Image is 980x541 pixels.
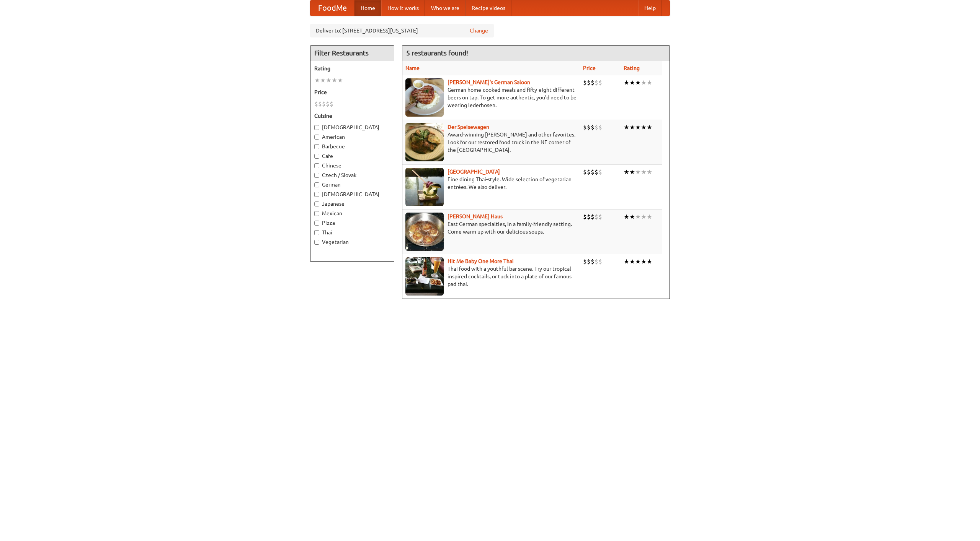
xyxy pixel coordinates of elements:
a: [PERSON_NAME] Haus [448,213,503,219]
li: ★ [647,213,652,221]
li: $ [318,100,322,108]
li: ★ [314,76,320,84]
img: esthers.jpg [405,78,444,117]
li: $ [591,213,595,221]
li: ★ [624,78,629,87]
input: American [314,135,319,140]
label: [DEMOGRAPHIC_DATA] [314,190,390,198]
li: ★ [326,76,332,84]
li: $ [595,257,598,266]
p: Fine dining Thai-style. Wide selection of vegetarian entrées. We also deliver. [405,175,577,191]
li: ★ [635,123,641,132]
a: [GEOGRAPHIC_DATA] [448,169,500,175]
li: $ [583,78,587,87]
li: $ [314,100,318,108]
li: ★ [624,213,629,221]
li: ★ [629,78,635,87]
li: ★ [337,76,343,84]
li: $ [595,123,598,132]
a: Who we are [425,0,465,16]
li: ★ [332,76,337,84]
a: How it works [381,0,425,16]
li: $ [598,123,602,132]
img: speisewagen.jpg [405,123,444,161]
label: Cafe [314,152,390,160]
label: Vegetarian [314,238,390,246]
li: $ [587,257,591,266]
li: $ [330,100,333,108]
input: Japanese [314,201,319,206]
input: Thai [314,230,319,235]
input: Czech / Slovak [314,173,319,178]
label: Barbecue [314,143,390,150]
li: $ [583,168,587,176]
label: Thai [314,229,390,236]
li: ★ [629,123,635,132]
li: $ [583,123,587,132]
li: ★ [641,213,647,221]
a: Hit Me Baby One More Thai [448,258,514,264]
li: ★ [629,213,635,221]
li: $ [591,257,595,266]
li: $ [587,78,591,87]
li: $ [326,100,330,108]
li: ★ [641,257,647,266]
input: [DEMOGRAPHIC_DATA] [314,125,319,130]
li: ★ [320,76,326,84]
li: $ [591,123,595,132]
li: ★ [629,257,635,266]
li: $ [595,213,598,221]
img: kohlhaus.jpg [405,213,444,251]
h4: Filter Restaurants [310,45,394,61]
img: satay.jpg [405,168,444,206]
p: East German specialties, in a family-friendly setting. Come warm up with our delicious soups. [405,220,577,236]
label: [DEMOGRAPHIC_DATA] [314,123,390,131]
a: Name [405,65,420,71]
li: ★ [647,257,652,266]
label: American [314,133,390,141]
label: Pizza [314,219,390,227]
label: Mexican [314,210,390,217]
li: $ [587,168,591,176]
li: ★ [641,123,647,132]
div: Deliver to: [STREET_ADDRESS][US_STATE] [310,24,494,37]
input: Vegetarian [314,240,319,245]
a: [PERSON_NAME]'s German Saloon [448,79,530,85]
h5: Price [314,88,390,96]
ng-pluralize: 5 restaurants found! [406,49,468,57]
input: Chinese [314,163,319,168]
li: ★ [647,168,652,176]
li: $ [591,168,595,176]
a: Price [583,65,596,71]
input: Mexican [314,211,319,216]
input: Pizza [314,221,319,226]
p: Award-winning [PERSON_NAME] and other favorites. Look for our restored food truck in the NE corne... [405,131,577,154]
li: $ [598,257,602,266]
li: $ [595,168,598,176]
label: Czech / Slovak [314,171,390,179]
li: ★ [635,257,641,266]
li: $ [587,213,591,221]
li: $ [583,257,587,266]
li: ★ [647,123,652,132]
a: Help [638,0,662,16]
li: ★ [635,78,641,87]
a: Der Speisewagen [448,124,489,130]
li: $ [591,78,595,87]
li: $ [322,100,326,108]
a: Recipe videos [465,0,511,16]
label: Japanese [314,200,390,208]
a: FoodMe [310,0,354,16]
label: Chinese [314,162,390,169]
li: ★ [624,168,629,176]
li: ★ [624,257,629,266]
a: Rating [624,65,640,71]
li: ★ [635,213,641,221]
h5: Rating [314,65,390,72]
li: ★ [629,168,635,176]
li: ★ [624,123,629,132]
